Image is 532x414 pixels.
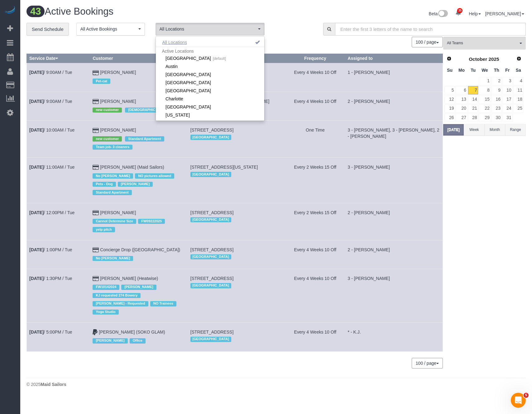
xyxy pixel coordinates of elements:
a: Beta [429,11,448,16]
span: No [PERSON_NAME] [93,173,133,178]
i: Credit Card Payment [93,99,99,104]
span: Sunday [447,68,453,73]
span: Prev [447,56,452,61]
a: 8 [479,86,491,94]
a: [PERSON_NAME] [100,210,136,215]
a: Charlotte [156,95,264,103]
td: Customer [90,240,188,269]
a: 30 [491,113,502,122]
a: 3 [502,77,513,85]
b: [DATE] [29,128,44,132]
a: [DATE]/ 9:00AM / Tue [29,70,72,75]
span: [GEOGRAPHIC_DATA] [190,217,231,222]
span: FW10142024 [93,285,119,290]
span: [GEOGRAPHIC_DATA] [190,135,231,140]
td: Service location [188,323,285,351]
td: Frequency [285,203,345,240]
th: Service Date [27,54,90,63]
td: Customer [90,92,188,120]
a: 12 [444,95,455,103]
a: 26 [444,113,455,122]
i: Credit Card Payment [93,248,99,252]
div: © 2025 [26,381,526,388]
td: Assigned to [345,323,443,351]
small: [default] [211,56,226,61]
td: Assigned to [345,269,443,323]
a: 6 [456,86,467,94]
strong: Maid Sailors [41,382,66,387]
span: Pet-cat [93,79,110,84]
td: Frequency [285,158,345,203]
span: KJ requested 274 Bowery [93,293,141,298]
span: Team job- 3 cleaners [93,145,132,150]
td: Frequency [285,92,345,120]
a: 1 [479,77,491,85]
a: [DATE]/ 1:00PM / Tue [29,247,72,252]
a: 31 [502,113,513,122]
b: [DATE] [29,99,44,104]
a: 24 [502,104,513,113]
a: [DATE]/ 9:00AM / Tue [29,99,72,104]
i: Credit Card Payment [93,128,99,133]
a: [GEOGRAPHIC_DATA] [156,79,264,87]
button: All Locations [156,23,265,36]
input: Enter the first 3 letters of the name to search [335,23,526,36]
th: Customer [90,54,188,63]
span: Friday [505,68,510,73]
td: Schedule date [27,203,90,240]
a: Concierge Drop ([GEOGRAPHIC_DATA]) [100,247,180,252]
span: [GEOGRAPHIC_DATA] [190,283,231,288]
a: 35 [452,6,464,20]
button: Month [485,124,505,136]
a: 5 [444,86,455,94]
span: Cannot Determine Size [93,219,136,224]
a: [DATE]/ 5:00PM / Tue [29,330,72,335]
td: Assigned to [345,158,443,203]
span: [GEOGRAPHIC_DATA] [190,254,231,259]
span: 35 [457,8,463,13]
a: Next [515,55,523,63]
td: Service location [188,121,285,158]
button: [DATE] [443,124,464,136]
div: Location [190,335,283,343]
a: 9 [491,86,502,94]
span: No [PERSON_NAME] [93,256,133,261]
button: Range [505,124,526,136]
span: Next [516,56,521,61]
td: Customer [90,323,188,351]
span: Saturday [516,68,521,73]
span: [STREET_ADDRESS] [190,330,233,335]
td: Schedule date [27,121,90,158]
td: Service location [188,269,285,323]
li: Brooklyn [156,87,264,95]
a: 23 [491,104,502,113]
a: 13 [456,95,467,103]
a: 21 [468,104,478,113]
a: 25 [513,104,524,113]
span: 43 [26,6,45,17]
td: Customer [90,269,188,323]
li: Bronx [156,79,264,87]
a: 16 [491,95,502,103]
td: Service location [188,203,285,240]
span: NO Trainees [150,301,176,306]
td: Schedule date [27,269,90,323]
a: 29 [479,113,491,122]
a: 2 [491,77,502,85]
a: [GEOGRAPHIC_DATA] [156,87,264,95]
a: [PERSON_NAME] [100,99,136,104]
a: Automaid Logo [4,6,16,15]
div: Location [190,216,283,224]
td: Assigned to [345,63,443,92]
td: Customer [90,121,188,158]
a: [PERSON_NAME] (SOKO GLAM) [99,330,165,335]
i: Paypal [93,330,98,335]
img: New interface [438,10,448,18]
span: Office [130,338,146,343]
div: Location [190,133,283,141]
td: Customer [90,158,188,203]
span: new customer [93,108,122,113]
nav: Pagination navigation [412,37,443,47]
td: Customer [90,203,188,240]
